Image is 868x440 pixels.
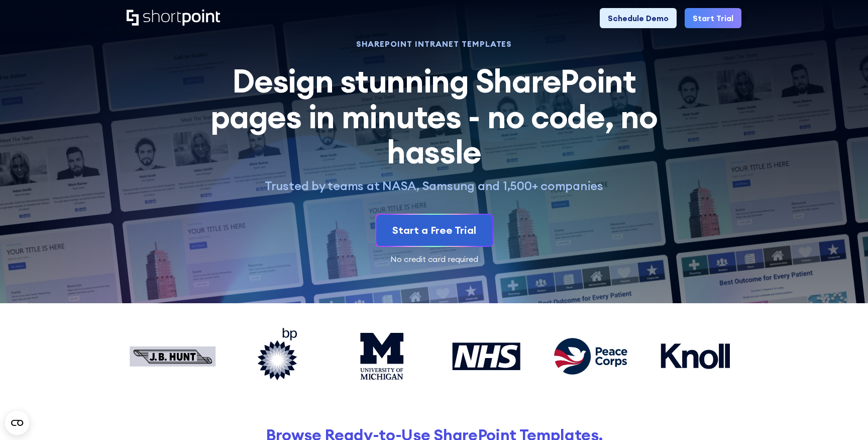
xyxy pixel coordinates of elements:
[199,63,669,169] h2: Design stunning SharePoint pages in minutes - no code, no hassle
[392,223,476,238] div: Start a Free Trial
[5,411,29,435] button: Open CMP widget
[376,215,492,246] a: Start a Free Trial
[685,8,741,28] a: Start Trial
[600,8,677,28] a: Schedule Demo
[127,255,741,263] div: No credit card required
[199,178,669,194] p: Trusted by teams at NASA, Samsung and 1,500+ companies
[199,40,669,47] h1: SHAREPOINT INTRANET TEMPLATES
[127,10,220,27] a: Home
[818,392,868,440] iframe: Chat Widget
